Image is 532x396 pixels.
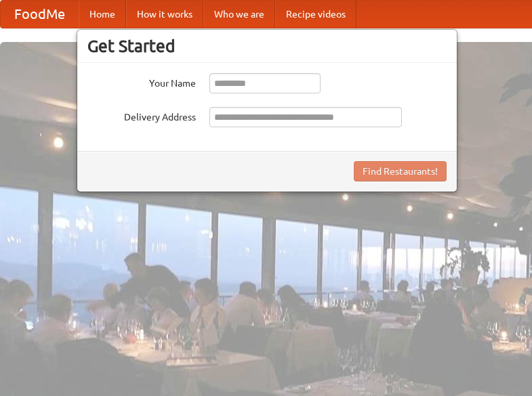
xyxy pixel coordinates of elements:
[275,1,356,28] a: Recipe videos
[87,107,196,124] label: Delivery Address
[203,1,275,28] a: Who we are
[1,1,79,28] a: FoodMe
[87,73,196,90] label: Your Name
[87,36,447,56] h3: Get Started
[354,161,447,181] button: Find Restaurants!
[79,1,126,28] a: Home
[126,1,203,28] a: How it works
